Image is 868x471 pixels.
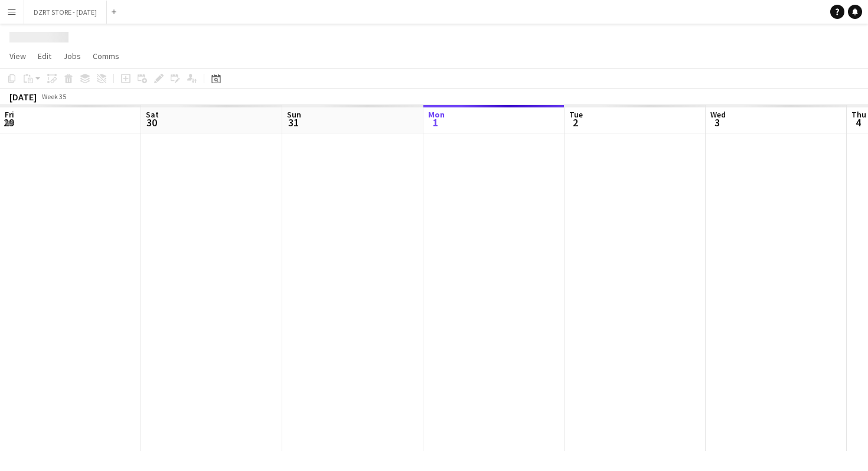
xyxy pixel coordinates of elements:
[5,109,14,120] span: Fri
[569,109,583,120] span: Tue
[88,48,124,64] a: Comms
[710,109,726,120] span: Wed
[426,116,445,129] span: 1
[9,51,26,61] span: View
[5,48,31,64] a: View
[709,116,726,129] span: 3
[144,116,159,129] span: 30
[93,51,119,61] span: Comms
[428,109,445,120] span: Mon
[9,91,37,103] div: [DATE]
[33,48,56,64] a: Edit
[287,109,301,120] span: Sun
[38,51,51,61] span: Edit
[851,109,866,120] span: Thu
[39,92,68,101] span: Week 35
[63,51,81,61] span: Jobs
[24,1,107,24] button: DZRT STORE - [DATE]
[285,116,301,129] span: 31
[146,109,159,120] span: Sat
[3,116,14,129] span: 29
[850,116,866,129] span: 4
[58,48,86,64] a: Jobs
[567,116,583,129] span: 2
